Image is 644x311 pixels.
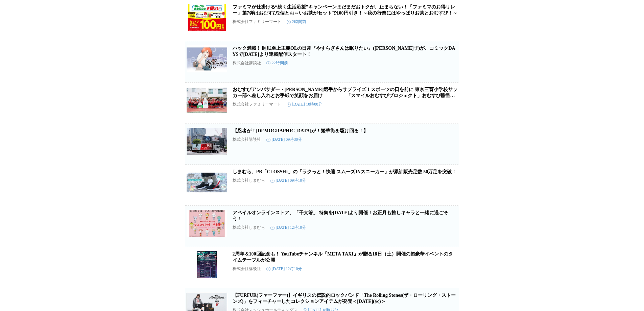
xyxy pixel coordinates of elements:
[233,266,261,272] p: 株式会社講談社
[233,46,455,57] a: ハック満載！ 睡眠至上主義OLの日常『やすらぎさんは眠りたい』([PERSON_NAME]子)が、コミックDAYSで[DATE]より連載配信スタート！
[233,251,453,263] a: 2周年＆100回記念も！ YouTubeチャンネル『META TAXI』が贈る18日（土）開催の超豪華イベントのタイムテーブルが公開
[233,19,281,25] p: 株式会社ファミリーマート
[187,87,227,114] img: おむすびアンバサダー・大谷翔平選手からサプライズ！スポーツの日を前に 東京三育小学校サッカー部へ差し入れとお手紙で笑顔をお届け 「スマイルおむすびプロジェクト」おむすび贈呈式を実施
[233,87,457,104] a: おむすびアンバサダー・[PERSON_NAME]選手からサプライズ！スポーツの日を前に 東京三育小学校サッカー部へ差し入れとお手紙で笑顔をお届け 「スマイルおむすびプロジェクト」おむすび贈呈式を実施
[233,137,261,142] p: 株式会社講談社
[187,251,227,278] img: 2周年＆100回記念も！ YouTubeチャンネル『META TAXI』が贈る18日（土）開催の超豪華イベントのタイムテーブルが公開
[233,4,457,16] a: ファミマが仕掛ける“続く生活応援”キャンペーンまだまだおトクが、止まらない！「ファミマのお得リレー」第7弾はおむすび2個とお～いお茶がセットで100円引き！～秋の行楽にはやっぱりお茶とおむすび！～
[266,60,288,66] time: 22時間前
[270,178,306,183] time: [DATE] 09時10分
[187,128,227,155] img: 【忍者が！極道が！繁華街を駆け回る！】
[187,210,227,237] img: アベイルオンラインストア、「干支箸」 特集を10/13（月）より開催！お正月も推しキャラと一緒に過ごそう！
[233,225,265,230] p: 株式会社しまむら
[187,4,227,31] img: ファミマが仕掛ける“続く生活応援”キャンペーンまだまだおトクが、止まらない！「ファミマのお得リレー」第7弾はおむすび2個とお～いお茶がセットで100円引き！～秋の行楽にはやっぱりお茶とおむすび！～
[270,225,306,230] time: [DATE] 12時10分
[266,137,302,142] time: [DATE] 09時30分
[187,45,227,72] img: ハック満載！ 睡眠至上主義OLの日常『やすらぎさんは眠りたい』(青井べ子)が、コミックDAYSで10月13日より連載配信スタート！
[233,293,456,304] a: 【FURFUR(ファーファー)】イギリスの伝説的ロックバンド「The Rolling Stones(ザ・ローリング・ストーンズ)」をフィーチャーしたコレクションアイテムが発売＜[DATE](火)＞
[233,128,368,133] a: 【忍者が！[DEMOGRAPHIC_DATA]が！繁華街を駆け回る！】
[266,266,302,272] time: [DATE] 12時10分
[233,102,281,107] p: 株式会社ファミリーマート
[187,169,227,196] img: しまむら、PB「CLOSSHI」の「ラクっと！快適 スムーズINスニーカー」が累計販売足数 50万足を突破！
[287,102,323,107] time: [DATE] 10時00分
[233,169,457,174] a: しまむら、PB「CLOSSHI」の「ラクっと！快適 スムーズINスニーカー」が累計販売足数 50万足を突破！
[233,210,449,221] a: アベイルオンラインストア、「干支箸」 特集を[DATE]より開催！お正月も推しキャラと一緒に過ごそう！
[233,178,265,183] p: 株式会社しまむら
[287,19,306,25] time: 2時間前
[233,60,261,66] p: 株式会社講談社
